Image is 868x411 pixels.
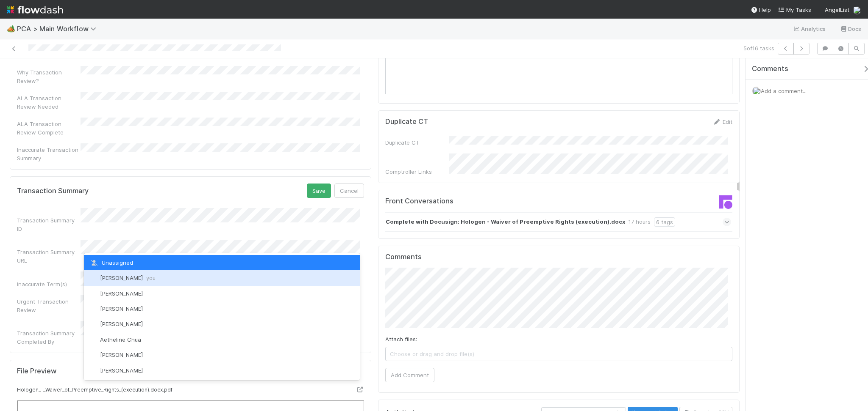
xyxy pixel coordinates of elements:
[752,65,788,73] span: Comments
[146,274,156,281] span: you
[334,184,364,198] button: Cancel
[89,289,97,298] img: avatar_55a2f090-1307-4765-93b4-f04da16234ba.png
[778,5,811,14] a: My Tasks
[89,320,97,329] img: avatar_55c8bf04-bdf8-4706-8388-4c62d4787457.png
[17,68,81,85] div: Why Transaction Review?
[840,24,861,34] a: Docs
[654,217,675,227] div: 6 tags
[17,367,56,375] h5: File Preview
[385,138,449,147] div: Duplicate CT
[89,304,97,313] img: avatar_1d14498f-6309-4f08-8780-588779e5ce37.png
[386,347,732,361] span: Choose or drag and drop file(s)
[719,195,732,209] img: front-logo-b4b721b83371efbadf0a.svg
[100,351,143,358] span: [PERSON_NAME]
[17,94,81,111] div: ALA Transaction Review Needed
[100,290,143,297] span: [PERSON_NAME]
[100,367,143,374] span: [PERSON_NAME]
[89,335,97,344] img: avatar_103f69d0-f655-4f4f-bc28-f3abe7034599.png
[17,25,100,33] span: PCA > Main Workflow
[17,297,81,314] div: Urgent Transaction Review
[712,118,732,125] a: Edit
[17,248,81,265] div: Transaction Summary URL
[100,274,156,281] span: [PERSON_NAME]
[385,368,434,382] button: Add Comment
[743,44,774,52] span: 5 of 16 tasks
[751,5,771,14] div: Help
[386,217,625,227] strong: Complete with Docusign: Hologen - Waiver of Preemptive Rights (execution).docx
[778,6,811,13] span: My Tasks
[307,184,331,198] button: Save
[752,87,761,95] img: avatar_d8fc9ee4-bd1b-4062-a2a8-84feb2d97839.png
[89,351,97,359] img: avatar_adb74e0e-9f86-401c-adfc-275927e58b0b.png
[17,386,172,393] small: Hologen_-_Waiver_of_Preemptive_Rights_(execution).docx.pdf
[89,259,133,266] span: Unassigned
[17,120,81,137] div: ALA Transaction Review Complete
[385,118,428,126] h5: Duplicate CT
[385,197,553,205] h5: Front Conversations
[17,280,81,288] div: Inaccurate Term(s)
[17,187,89,195] h5: Transaction Summary
[17,329,81,346] div: Transaction Summary Completed By
[761,88,807,94] span: Add a comment...
[385,335,417,343] label: Attach files:
[100,305,143,312] span: [PERSON_NAME]
[100,336,141,343] span: Aetheline Chua
[385,253,732,261] h5: Comments
[629,217,651,227] div: 17 hours
[17,216,81,233] div: Transaction Summary ID
[853,6,861,14] img: avatar_d8fc9ee4-bd1b-4062-a2a8-84feb2d97839.png
[100,321,143,327] span: [PERSON_NAME]
[7,25,15,32] span: 🏕️
[825,6,849,13] span: AngelList
[17,145,81,162] div: Inaccurate Transaction Summary
[89,366,97,375] img: avatar_df83acd9-d480-4d6e-a150-67f005a3ea0d.png
[89,274,97,282] img: avatar_d8fc9ee4-bd1b-4062-a2a8-84feb2d97839.png
[7,3,63,17] img: logo-inverted-e16ddd16eac7371096b0.svg
[793,24,826,34] a: Analytics
[385,167,449,176] div: Comptroller Links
